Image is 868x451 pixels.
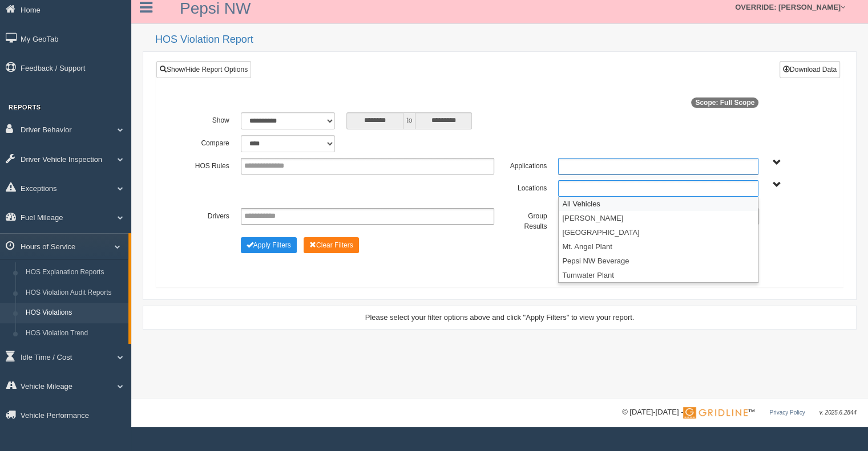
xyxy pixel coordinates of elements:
[683,407,748,419] img: Gridline
[559,225,758,239] li: [GEOGRAPHIC_DATA]
[559,197,758,211] li: All Vehicles
[622,407,857,419] div: © [DATE]-[DATE] - ™
[156,61,251,78] a: Show/Hide Report Options
[559,239,758,254] li: Mt. Angel Plant
[559,211,758,225] li: [PERSON_NAME]
[153,312,846,323] div: Please select your filter options above and click "Apply Filters" to view your report.
[182,135,235,149] label: Compare
[403,112,415,129] span: to
[780,61,840,78] button: Download Data
[559,268,758,282] li: Tumwater Plant
[182,208,235,222] label: Drivers
[21,262,128,283] a: HOS Explanation Reports
[559,254,758,268] li: Pepsi NW Beverage
[155,34,857,46] h2: HOS Violation Report
[21,283,128,303] a: HOS Violation Audit Reports
[769,409,805,416] a: Privacy Policy
[691,97,758,108] span: Scope: Full Scope
[21,323,128,344] a: HOS Violation Trend
[241,237,297,253] button: Change Filter Options
[500,180,553,194] label: Locations
[182,158,235,172] label: HOS Rules
[500,158,553,172] label: Applications
[21,303,128,323] a: HOS Violations
[500,208,553,231] label: Group Results
[182,112,235,126] label: Show
[819,409,857,416] span: v. 2025.6.2844
[304,237,359,253] button: Change Filter Options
